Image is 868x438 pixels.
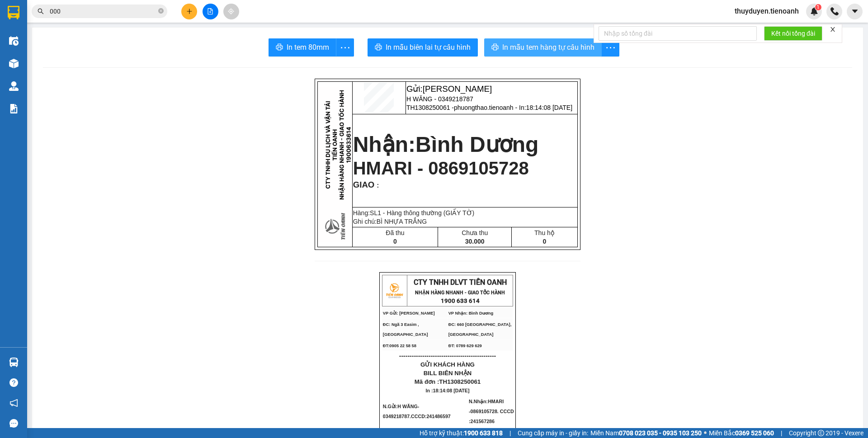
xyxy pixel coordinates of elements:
[816,4,820,10] span: 1
[353,158,529,178] span: HMARI - 0869105728
[383,404,451,419] span: N.Gửi:
[602,42,619,53] span: more
[502,42,594,53] span: In mẫu tem hàng tự cấu hình
[851,7,859,15] span: caret-down
[764,26,822,41] button: Kết nối tổng đài
[9,36,19,46] img: warehouse-icon
[276,43,283,52] span: printer
[9,358,19,367] img: warehouse-icon
[509,428,511,438] span: |
[374,182,379,189] span: :
[158,8,164,14] span: close-circle
[426,414,450,419] span: 241486597
[465,238,485,245] span: 30.000
[203,4,218,19] button: file-add
[420,428,503,438] span: Hỗ trợ kỹ thuật:
[368,38,478,57] button: printerIn mẫu biên lai tự cấu hình
[448,344,482,348] span: ĐT: 0789 629 629
[228,8,234,14] span: aim
[287,42,329,53] span: In tem 80mm
[406,84,492,94] span: Gửi:
[534,229,555,236] span: Thu hộ
[9,419,18,428] span: message
[399,352,496,359] span: ----------------------------------------------
[590,428,702,438] span: Miền Nam
[411,414,451,419] span: CCCD:
[415,378,481,385] span: Mã đơn :
[4,6,26,28] img: logo
[9,59,19,68] img: warehouse-icon
[353,209,475,217] span: Hàng:SL
[462,229,488,236] span: Chưa thu
[735,429,774,437] strong: 0369 525 060
[601,38,619,57] button: more
[375,43,382,52] span: printer
[448,322,512,337] span: ĐC: 660 [GEOGRAPHIC_DATA], [GEOGRAPHIC_DATA]
[336,38,354,57] button: more
[9,104,19,113] img: solution-icon
[38,8,44,14] span: search
[4,35,56,39] span: VP Gửi: [PERSON_NAME]
[397,404,417,409] span: H WĂNG
[441,297,480,304] strong: 1900 633 614
[469,399,514,424] span: HMARI -
[383,311,435,316] span: VP Gửi: [PERSON_NAME]
[207,8,213,14] span: file-add
[414,278,507,287] span: CTY TNHH DLVT TIẾN OANH
[386,229,404,236] span: Đã thu
[353,218,427,225] span: Ghi chú:
[771,28,815,38] span: Kết nối tổng đài
[830,26,836,33] span: close
[9,399,18,407] span: notification
[469,409,514,424] span: 0869105728. CCCD :
[50,6,156,16] input: Tìm tên, số ĐT hoặc mã đơn
[181,4,197,19] button: plus
[158,7,164,16] span: close-circle
[33,5,127,14] span: CTY TNHH DLVT TIẾN OANH
[69,33,114,42] span: VP Nhận: [GEOGRAPHIC_DATA]
[415,290,505,296] strong: NHẬN HÀNG NHANH - GIAO TỐC HÀNH
[420,361,475,368] span: GỬI KHÁCH HÀNG
[423,84,492,94] span: [PERSON_NAME]
[19,62,116,69] span: ----------------------------------------------
[4,43,49,52] span: ĐC: Ngã 3 Easim ,[GEOGRAPHIC_DATA]
[518,428,588,438] span: Cung cấp máy in - giấy in:
[847,4,863,19] button: caret-down
[186,8,193,14] span: plus
[69,54,102,59] span: ĐT: 0935 882 082
[469,399,514,424] span: N.Nhận:
[484,38,602,57] button: printerIn mẫu tem hàng tự cấu hình
[830,7,839,15] img: phone-icon
[491,43,499,52] span: printer
[415,132,538,156] span: Bình Dương
[815,4,821,10] sup: 1
[704,431,707,435] span: ⚪️
[433,388,470,393] span: 18:14:08 [DATE]
[619,429,702,437] strong: 0708 023 035 - 0935 103 250
[383,279,406,302] img: logo
[223,4,239,19] button: aim
[810,7,818,15] img: icon-new-feature
[406,95,473,103] span: H WĂNG - 0349218787
[454,104,572,111] span: phuongthao.tienoanh - In:
[336,42,354,53] span: more
[448,311,494,316] span: VP Nhận: Bình Dương
[781,428,782,438] span: |
[818,430,824,436] span: copyright
[4,54,37,59] span: ĐT:0905 22 58 58
[9,378,18,387] span: question-circle
[424,370,472,377] span: BILL BIÊN NHẬN
[353,180,375,189] span: GIAO
[9,81,19,91] img: warehouse-icon
[599,26,757,41] input: Nhập số tổng đài
[61,22,99,29] strong: 1900 633 614
[353,132,539,156] strong: Nhận:
[426,388,470,393] span: In :
[464,429,503,437] strong: 1900 633 818
[383,414,451,419] span: 0349218787.
[269,38,336,57] button: printerIn tem 80mm
[709,428,774,438] span: Miền Bắc
[543,238,547,245] span: 0
[377,209,474,217] span: 1 - Hàng thông thường (GIẤY TỜ)
[471,419,495,424] span: 241567286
